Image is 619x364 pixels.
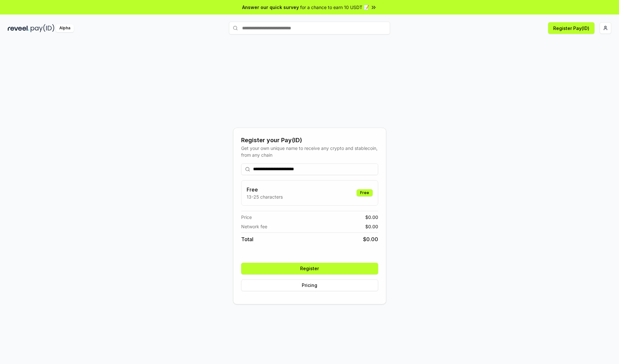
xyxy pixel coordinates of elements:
[548,22,594,34] button: Register Pay(ID)
[8,24,29,32] img: reveel_dark
[241,145,378,158] div: Get your own unique name to receive any crypto and stablecoin, from any chain
[241,263,378,274] button: Register
[363,235,378,243] span: $ 0.00
[357,189,373,196] div: Free
[241,223,267,230] span: Network fee
[247,193,283,200] p: 13-25 characters
[365,223,378,230] span: $ 0.00
[31,24,54,32] img: pay_id
[300,4,369,11] span: for a chance to earn 10 USDT 📝
[241,235,253,243] span: Total
[241,280,378,291] button: Pricing
[56,24,74,32] div: Alpha
[365,214,378,221] span: $ 0.00
[241,214,252,221] span: Price
[241,136,378,145] div: Register your Pay(ID)
[247,186,283,193] h3: Free
[242,4,299,11] span: Answer our quick survey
